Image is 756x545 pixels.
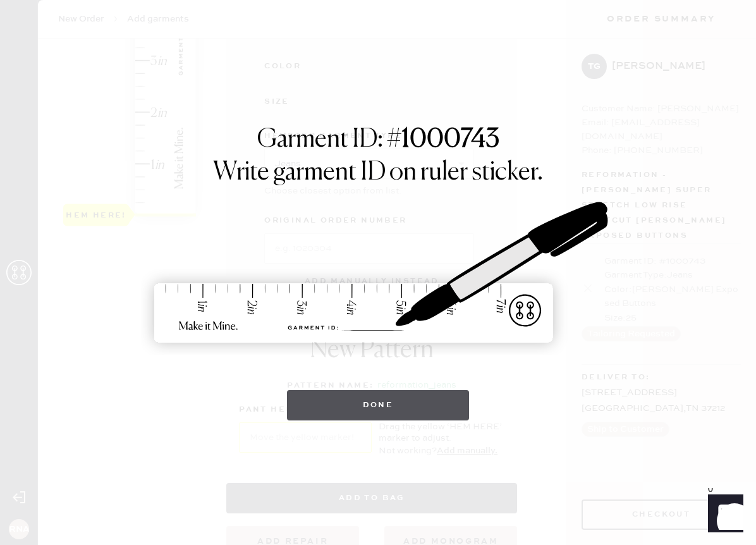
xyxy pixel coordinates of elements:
img: ruler-sticker-sharpie.svg [141,169,615,377]
button: Done [287,390,470,420]
strong: 1000743 [401,127,499,152]
iframe: Front Chat [696,488,750,542]
h1: Garment ID: # [257,125,499,157]
h1: Write garment ID on ruler sticker. [213,157,543,188]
